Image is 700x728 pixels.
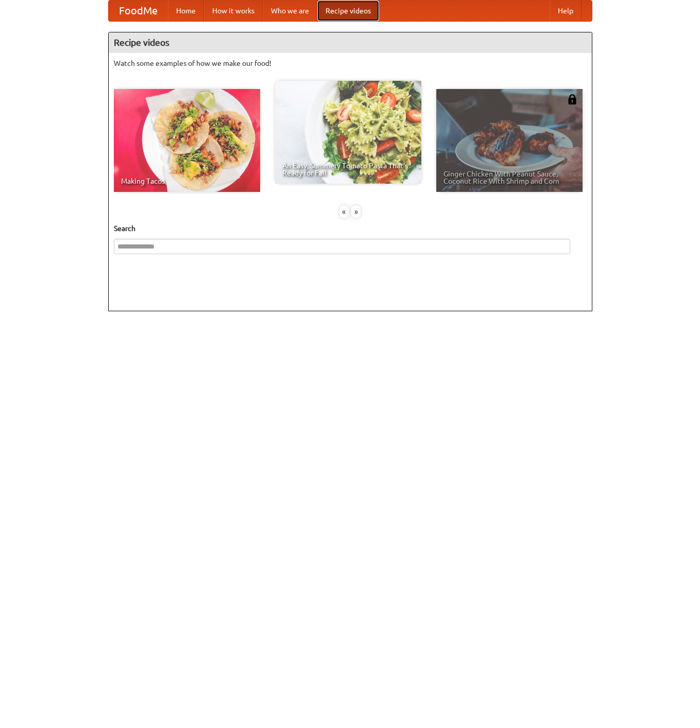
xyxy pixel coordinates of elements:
a: Home [168,1,204,21]
span: An Easy, Summery Tomato Pasta That's Ready for Fall [282,162,414,176]
h4: Recipe videos [109,32,592,53]
a: Recipe videos [317,1,379,21]
a: Who we are [263,1,317,21]
a: Making Tacos [114,89,260,192]
div: » [351,205,361,218]
p: Watch some examples of how we make our food! [114,58,587,68]
a: Help [550,1,582,21]
a: An Easy, Summery Tomato Pasta That's Ready for Fall [275,81,421,184]
a: FoodMe [109,1,168,21]
img: 483408.png [567,94,577,104]
span: Making Tacos [121,177,253,185]
div: « [339,205,349,218]
a: How it works [204,1,263,21]
h5: Search [114,223,587,234]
